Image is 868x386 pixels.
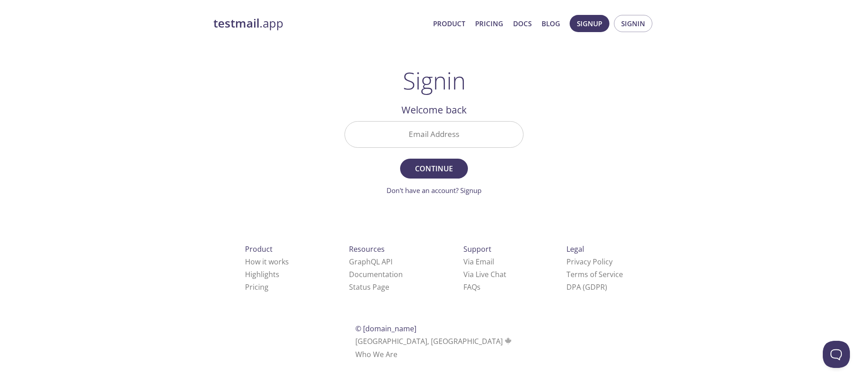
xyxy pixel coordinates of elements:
span: Legal [566,244,584,254]
span: Continue [410,162,458,175]
a: Pricing [475,18,503,29]
a: Pricing [245,282,269,292]
a: Terms of Service [566,269,623,279]
button: Signup [570,15,609,32]
h2: Welcome back [344,102,524,118]
a: Who We Are [355,349,397,359]
span: s [477,282,481,292]
span: © [DOMAIN_NAME] [355,324,416,334]
a: DPA (GDPR) [566,282,607,292]
iframe: Help Scout Beacon - Open [823,341,850,368]
h1: Signin [403,67,466,94]
span: Product [245,244,273,254]
a: Via Email [463,257,494,267]
a: Docs [513,18,532,29]
a: Don't have an account? Signup [387,186,481,195]
a: Status Page [349,282,389,292]
span: Signin [621,18,645,29]
span: Resources [349,244,385,254]
a: testmail.app [213,16,426,31]
button: Signin [614,15,652,32]
a: Via Live Chat [463,269,506,279]
a: Privacy Policy [566,257,613,267]
a: Product [433,18,465,29]
a: Highlights [245,269,279,279]
span: Signup [577,18,602,29]
a: FAQ [463,282,481,292]
a: How it works [245,257,289,267]
a: GraphQL API [349,257,392,267]
span: Support [463,244,491,254]
a: Documentation [349,269,403,279]
a: Blog [542,18,560,29]
strong: testmail [213,15,259,31]
span: [GEOGRAPHIC_DATA], [GEOGRAPHIC_DATA] [355,336,513,346]
button: Continue [400,159,468,179]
